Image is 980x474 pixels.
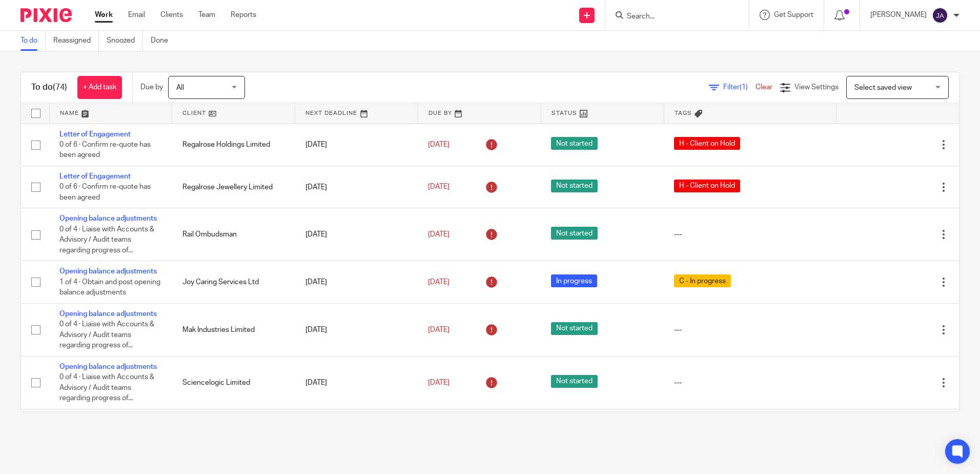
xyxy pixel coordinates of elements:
[674,137,740,150] span: H - Client on Hold
[756,84,772,91] a: Clear
[674,229,826,240] div: ---
[172,124,295,166] td: Regalrose Holdings Limited
[172,166,295,208] td: Regalrose Jewellery Limited
[674,378,826,388] div: ---
[295,261,418,303] td: [DATE]
[160,10,183,20] a: Clients
[674,274,731,287] span: C - In progress
[31,82,67,93] h1: To do
[77,76,122,99] a: + Add task
[59,184,151,202] span: 0 of 6 · Confirm re-quote has been agreed
[428,326,450,333] span: [DATE]
[59,321,154,349] span: 0 of 4 · Liaise with Accounts & Advisory / Audit teams regarding progress of...
[675,110,692,116] span: Tags
[794,84,839,91] span: View Settings
[172,208,295,261] td: Rail Ombudsman
[172,357,295,409] td: Sciencelogic Limited
[295,303,418,356] td: [DATE]
[295,124,418,166] td: [DATE]
[172,261,295,303] td: Joy Caring Services Ltd
[674,180,740,192] span: H - Client on Hold
[53,83,67,91] span: (74)
[21,31,46,51] a: To do
[59,141,151,159] span: 0 of 6 · Confirm re-quote has been agreed
[626,12,718,22] input: Search
[59,363,157,370] a: Opening balance adjustments
[551,274,597,287] span: In progress
[674,325,826,335] div: ---
[172,303,295,356] td: Mak Industries Limited
[551,322,598,335] span: Not started
[95,10,113,20] a: Work
[59,279,160,297] span: 1 of 4 · Obtain and post opening balance adjustments
[128,10,145,20] a: Email
[59,131,131,138] a: Letter of Engagement
[428,184,450,191] span: [DATE]
[428,279,450,286] span: [DATE]
[854,84,912,91] span: Select saved view
[107,31,143,51] a: Snoozed
[774,11,813,18] span: Get Support
[59,374,154,402] span: 0 of 4 · Liaise with Accounts & Advisory / Audit teams regarding progress of...
[428,379,450,386] span: [DATE]
[59,268,157,275] a: Opening balance adjustments
[151,31,176,51] a: Done
[21,8,72,22] img: Pixie
[53,31,99,51] a: Reassigned
[59,173,131,180] a: Letter of Engagement
[295,166,418,208] td: [DATE]
[295,357,418,409] td: [DATE]
[551,375,598,388] span: Not started
[198,10,215,20] a: Team
[428,141,450,148] span: [DATE]
[428,231,450,238] span: [DATE]
[231,10,256,20] a: Reports
[551,227,598,240] span: Not started
[59,215,157,222] a: Opening balance adjustments
[140,82,163,92] p: Due by
[551,137,598,150] span: Not started
[551,180,598,192] span: Not started
[295,208,418,261] td: [DATE]
[870,10,927,20] p: [PERSON_NAME]
[59,226,154,254] span: 0 of 4 · Liaise with Accounts & Advisory / Audit teams regarding progress of...
[932,7,948,24] img: svg%3E
[172,409,295,462] td: [PERSON_NAME] Group Ltd
[59,310,157,318] a: Opening balance adjustments
[176,84,184,91] span: All
[740,84,748,91] span: (1)
[723,84,756,91] span: Filter
[295,409,418,462] td: [DATE]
